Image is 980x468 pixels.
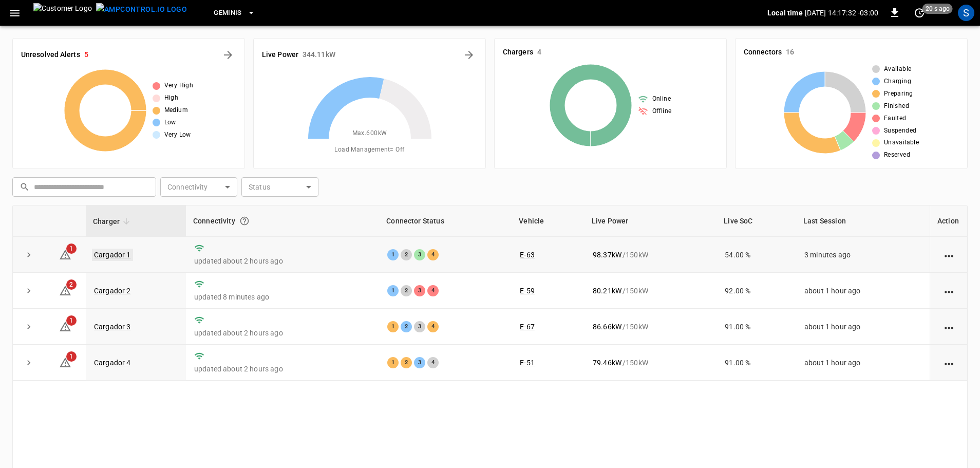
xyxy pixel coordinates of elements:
td: about 1 hour ago [796,273,930,309]
span: Online [652,94,671,104]
a: 1 [59,250,71,258]
p: 79.46 kW [593,358,621,368]
span: Finished [884,101,909,111]
p: updated about 2 hours ago [194,256,371,266]
span: Suspended [884,126,917,136]
h6: 5 [84,49,88,61]
span: Reserved [884,150,910,160]
div: / 150 kW [593,286,708,296]
div: 4 [427,285,439,296]
div: 3 [414,357,425,368]
span: Load Management = Off [334,145,404,155]
img: ampcontrol.io logo [96,3,187,16]
a: Cargador 1 [92,249,133,261]
span: 1 [66,351,77,362]
div: action cell options [943,250,955,260]
div: Connectivity [193,212,372,230]
div: 2 [401,249,412,260]
div: 1 [387,321,399,332]
span: 2 [66,279,77,290]
p: 86.66 kW [593,322,621,332]
a: 1 [59,358,71,366]
div: 2 [401,321,412,332]
td: 92.00 % [717,273,796,309]
button: expand row [21,247,36,263]
h6: 4 [537,47,541,58]
p: 80.21 kW [593,286,621,296]
button: Geminis [210,3,259,23]
a: E-59 [520,287,535,295]
span: Max. 600 kW [352,128,387,139]
div: profile-icon [958,5,974,21]
button: Connection between the charger and our software. [235,212,254,230]
a: 2 [59,286,71,294]
div: / 150 kW [593,250,708,260]
th: Live Power [585,205,717,237]
th: Live SoC [717,205,796,237]
span: Available [884,64,912,74]
span: Charger [93,215,133,228]
h6: 344.11 kW [303,49,335,61]
span: Medium [164,105,188,116]
span: Faulted [884,114,907,124]
td: 91.00 % [717,309,796,345]
td: 3 minutes ago [796,237,930,273]
div: 4 [427,357,439,368]
button: set refresh interval [911,5,928,21]
th: Action [930,205,967,237]
th: Last Session [796,205,930,237]
a: E-67 [520,323,535,331]
span: Charging [884,77,911,87]
div: 2 [401,357,412,368]
div: 3 [414,285,425,296]
h6: Live Power [262,49,298,61]
td: about 1 hour ago [796,345,930,381]
div: 3 [414,249,425,260]
th: Vehicle [512,205,585,237]
h6: Chargers [503,47,533,58]
span: 20 s ago [922,4,953,14]
span: High [164,93,179,103]
td: 54.00 % [717,237,796,273]
span: Very Low [164,130,191,140]
h6: 16 [786,47,794,58]
button: expand row [21,319,36,334]
div: 2 [401,285,412,296]
p: updated about 2 hours ago [194,364,371,374]
a: E-51 [520,359,535,367]
span: 1 [66,315,77,326]
h6: Connectors [744,47,782,58]
div: action cell options [943,322,955,332]
p: Local time [767,8,803,18]
div: 1 [387,249,399,260]
span: Low [164,118,176,128]
div: action cell options [943,358,955,368]
span: Geminis [214,7,242,19]
p: updated about 2 hours ago [194,328,371,338]
h6: Unresolved Alerts [21,49,80,61]
span: 1 [66,244,77,254]
div: 1 [387,285,399,296]
span: Preparing [884,89,913,99]
a: E-63 [520,251,535,259]
p: [DATE] 14:17:32 -03:00 [805,8,878,18]
td: about 1 hour ago [796,309,930,345]
button: All Alerts [220,47,236,63]
img: Customer Logo [33,3,92,23]
a: Cargador 2 [94,287,131,295]
span: Very High [164,81,194,91]
div: 3 [414,321,425,332]
div: 4 [427,249,439,260]
button: expand row [21,355,36,370]
div: 1 [387,357,399,368]
a: Cargador 3 [94,323,131,331]
th: Connector Status [379,205,512,237]
button: expand row [21,283,36,298]
div: action cell options [943,286,955,296]
div: / 150 kW [593,358,708,368]
div: / 150 kW [593,322,708,332]
a: Cargador 4 [94,359,131,367]
a: 1 [59,322,71,330]
button: Energy Overview [461,47,477,63]
div: 4 [427,321,439,332]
